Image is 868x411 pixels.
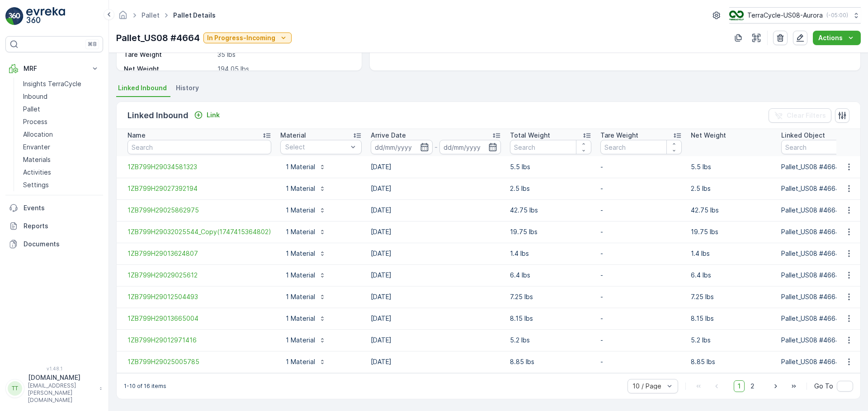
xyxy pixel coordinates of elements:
[280,225,331,239] button: 1 Material
[280,355,331,369] button: 1 Material
[691,357,772,366] p: 8.85 lbs
[286,184,315,193] p: 1 Material
[127,162,271,171] a: 1ZB799H29034581323
[127,109,189,122] p: Linked Inbound
[600,162,682,171] p: -
[142,11,160,19] a: Pallet
[691,249,772,258] p: 1.4 lbs
[826,12,848,19] p: ( -05:00 )
[127,184,271,193] a: 1ZB799H29027392194
[600,292,682,301] p: -
[23,168,51,177] p: Activities
[127,227,271,236] a: 1ZB799H29032025544_Copy(1747415364802)
[5,366,103,371] span: v 1.48.1
[5,217,103,235] a: Reports
[600,336,682,345] p: -
[600,249,682,258] p: -
[19,103,103,115] a: Pallet
[777,264,867,286] td: Pallet_US08 #4664
[124,383,166,390] p: 1-10 of 16 items
[280,131,306,140] p: Material
[118,14,128,21] a: Homepage
[24,203,99,212] p: Events
[813,31,861,45] button: Actions
[280,203,331,217] button: 1 Material
[127,314,271,323] span: 1ZB799H29013665004
[510,292,591,301] p: 7.25 lbs
[280,311,331,326] button: 1 Material
[127,206,271,215] a: 1ZB799H29025862975
[691,206,772,215] p: 42.75 lbs
[24,222,99,231] p: Reports
[19,128,103,141] a: Allocation
[510,131,550,140] p: Total Weight
[366,178,505,199] td: [DATE]
[366,351,505,373] td: [DATE]
[203,32,292,43] button: In Progress-Incoming
[510,227,591,236] p: 19.75 lbs
[366,329,505,351] td: [DATE]
[777,286,867,308] td: Pallet_US08 #4664
[729,10,744,20] img: image_ci7OI47.png
[600,206,682,215] p: -
[777,329,867,351] td: Pallet_US08 #4664
[510,206,591,215] p: 42.75 lbs
[691,336,772,345] p: 5.2 lbs
[814,382,833,391] span: Go To
[777,243,867,264] td: Pallet_US08 #4664
[190,110,223,120] button: Link
[769,108,831,123] button: Clear Filters
[116,31,200,45] p: Pallet_US08 #4664
[510,249,591,258] p: 1.4 lbs
[176,83,199,92] span: History
[371,131,406,140] p: Arrive Date
[777,199,867,221] td: Pallet_US08 #4664
[127,140,271,154] input: Search
[5,235,103,253] a: Documents
[734,380,745,392] span: 1
[280,181,331,196] button: 1 Material
[217,65,352,74] p: 194.05 lbs
[366,221,505,243] td: [DATE]
[23,117,47,126] p: Process
[8,381,22,396] div: TT
[124,50,214,59] p: Tare Weight
[366,199,505,221] td: [DATE]
[781,131,825,140] p: Linked Object
[600,140,682,154] input: Search
[127,249,271,258] span: 1ZB799H29013624807
[19,153,103,166] a: Materials
[510,162,591,171] p: 5.5 lbs
[777,156,867,178] td: Pallet_US08 #4664
[777,351,867,373] td: Pallet_US08 #4664
[127,271,271,280] a: 1ZB799H29029025612
[691,227,772,236] p: 19.75 lbs
[19,90,103,103] a: Inbound
[787,111,826,120] p: Clear Filters
[510,314,591,323] p: 8.15 lbs
[366,286,505,308] td: [DATE]
[434,142,438,152] p: -
[600,184,682,193] p: -
[781,140,863,154] input: Search
[171,11,217,20] span: Pallet Details
[285,143,348,152] p: Select
[510,140,591,154] input: Search
[24,64,85,73] p: MRF
[127,292,271,301] a: 1ZB799H29012504493
[127,357,271,366] a: 1ZB799H29025005785
[600,271,682,280] p: -
[691,184,772,193] p: 2.5 lbs
[5,373,103,404] button: TT[DOMAIN_NAME][EMAIL_ADDRESS][PERSON_NAME][DOMAIN_NAME]
[439,140,501,154] input: dd/mm/yyyy
[286,162,315,171] p: 1 Material
[280,246,331,261] button: 1 Material
[280,268,331,282] button: 1 Material
[24,240,99,249] p: Documents
[23,143,50,152] p: Envanter
[28,382,95,404] p: [EMAIL_ADDRESS][PERSON_NAME][DOMAIN_NAME]
[691,314,772,323] p: 8.15 lbs
[19,141,103,153] a: Envanter
[600,131,638,140] p: Tare Weight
